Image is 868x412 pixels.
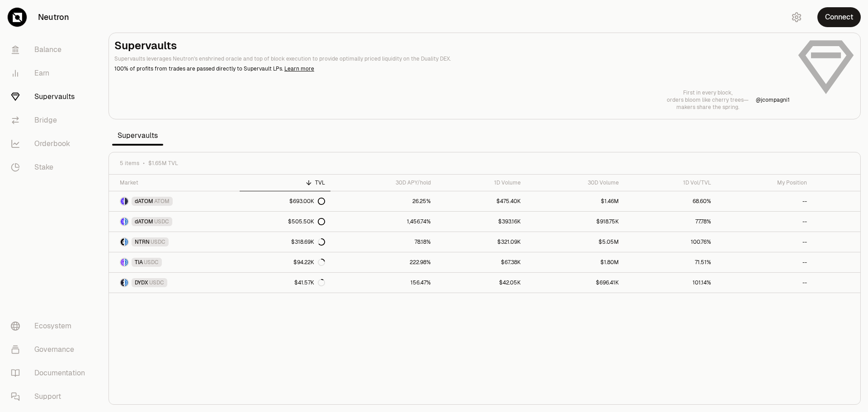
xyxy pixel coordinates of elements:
a: -- [717,212,812,232]
p: First in every block, [667,89,749,96]
a: 78.18% [330,232,436,252]
a: $693.00K [240,191,330,211]
a: $1.46M [526,191,624,211]
a: $42.05K [436,273,526,293]
a: Stake [4,156,98,179]
a: Governance [4,338,98,361]
a: $505.50K [240,212,330,232]
a: dATOM LogoATOM LogodATOMATOM [109,191,240,211]
a: First in every block,orders bloom like cherry trees—makers share the spring. [667,89,749,111]
p: makers share the spring. [667,104,749,111]
a: @jcompagni1 [756,96,790,104]
span: 5 items [120,160,139,167]
img: dATOM Logo [121,218,124,225]
div: Market [120,179,234,186]
div: 30D APY/hold [336,179,431,186]
img: USDC Logo [125,279,128,286]
a: 71.51% [624,252,717,272]
div: $505.50K [288,218,325,225]
a: Supervaults [4,85,98,109]
a: $5.05M [526,232,624,252]
a: $475.40K [436,191,526,211]
a: 77.78% [624,212,717,232]
a: Earn [4,62,98,85]
a: $67.38K [436,252,526,272]
a: $918.75K [526,212,624,232]
button: Connect [817,7,861,27]
span: $1.65M TVL [148,160,178,167]
img: NTRN Logo [121,238,124,246]
span: dATOM [135,218,153,225]
a: Ecosystem [4,314,98,338]
span: USDC [144,259,159,266]
a: $41.57K [240,273,330,293]
a: $321.09K [436,232,526,252]
img: USDC Logo [125,218,128,225]
a: $318.69K [240,232,330,252]
a: Balance [4,38,98,62]
img: DYDX Logo [121,279,124,286]
a: dATOM LogoUSDC LogodATOMUSDC [109,212,240,232]
a: 222.98% [330,252,436,272]
div: 30D Volume [532,179,619,186]
p: @ jcompagni1 [756,96,790,104]
a: -- [717,252,812,272]
div: My Position [722,179,807,186]
img: ATOM Logo [125,198,128,205]
a: 1,456.74% [330,212,436,232]
span: USDC [151,238,165,246]
a: -- [717,191,812,211]
a: 101.14% [624,273,717,293]
a: TIA LogoUSDC LogoTIAUSDC [109,252,240,272]
div: 1D Volume [442,179,521,186]
img: USDC Logo [125,238,128,246]
a: Bridge [4,109,98,132]
a: $393.16K [436,212,526,232]
div: $693.00K [289,198,325,205]
a: $94.22K [240,252,330,272]
a: 26.25% [330,191,436,211]
p: 100% of profits from trades are passed directly to Supervault LPs. [114,65,790,73]
span: USDC [149,279,164,286]
span: NTRN [135,238,150,246]
p: orders bloom like cherry trees— [667,96,749,104]
a: -- [717,273,812,293]
a: Support [4,385,98,408]
a: DYDX LogoUSDC LogoDYDXUSDC [109,273,240,293]
a: -- [717,232,812,252]
div: TVL [245,179,325,186]
a: 156.47% [330,273,436,293]
img: USDC Logo [125,259,128,266]
span: USDC [154,218,169,225]
img: dATOM Logo [121,198,124,205]
img: TIA Logo [121,259,124,266]
div: $318.69K [291,238,325,246]
div: $41.57K [294,279,325,286]
span: dATOM [135,198,153,205]
a: NTRN LogoUSDC LogoNTRNUSDC [109,232,240,252]
div: $94.22K [293,259,325,266]
a: $696.41K [526,273,624,293]
a: $1.80M [526,252,624,272]
a: 68.60% [624,191,717,211]
span: DYDX [135,279,148,286]
a: Learn more [284,65,314,72]
h2: Supervaults [114,38,790,53]
p: Supervaults leverages Neutron's enshrined oracle and top of block execution to provide optimally ... [114,55,790,63]
a: Documentation [4,361,98,385]
div: 1D Vol/TVL [630,179,711,186]
a: Orderbook [4,132,98,156]
span: ATOM [154,198,170,205]
a: 100.76% [624,232,717,252]
span: Supervaults [112,127,163,145]
span: TIA [135,259,143,266]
